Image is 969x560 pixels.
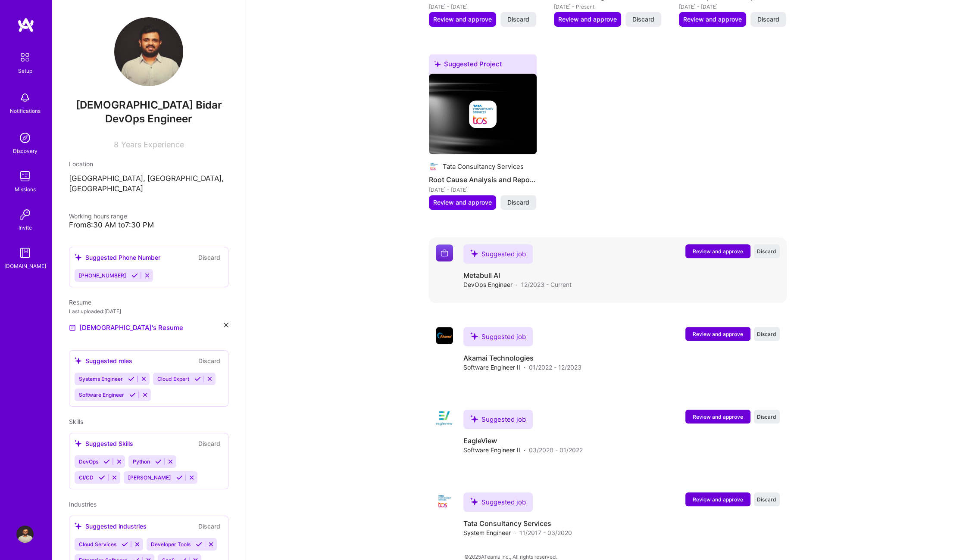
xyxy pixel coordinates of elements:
div: Suggested job [463,492,533,512]
img: Company logo [436,327,453,344]
div: [DOMAIN_NAME] [4,261,46,271]
span: · [524,363,525,372]
button: Review and approve [685,410,750,423]
span: Developer Tools [151,541,191,548]
img: Company logo [436,410,453,427]
div: Location [69,159,228,168]
button: Review and approve [685,244,750,258]
span: 8 [114,140,119,149]
span: Review and approve [683,15,742,24]
i: Reject [144,272,150,279]
span: Industries [69,501,97,508]
h4: Metabull AI [463,271,572,280]
a: [DEMOGRAPHIC_DATA]'s Resume [69,323,183,333]
span: Python [133,458,150,465]
i: Accept [99,474,105,481]
span: Discard [757,248,776,255]
span: DevOps [79,458,98,465]
span: Discard [507,198,529,207]
div: Suggested Project [429,54,537,77]
div: Tata Consultancy Services [443,162,524,171]
button: Discard [754,410,780,423]
img: teamwork [16,168,34,185]
div: Setup [18,66,32,75]
span: Working hours range [69,212,127,220]
i: Accept [176,474,183,481]
button: Discard [196,521,223,531]
i: Accept [122,541,128,548]
span: Software Engineer II [463,363,520,372]
span: Skills [69,418,83,425]
i: icon SuggestedTeams [75,357,82,364]
i: Accept [103,458,110,465]
button: Review and approve [554,12,621,27]
img: Company logo [436,244,453,261]
span: Discard [757,496,776,503]
img: Resume [69,324,76,331]
button: Discard [500,195,536,210]
span: Software Engineer II [463,445,520,454]
img: Company logo [436,492,453,510]
button: Review and approve [679,12,746,27]
span: Review and approve [558,15,617,24]
h4: EagleView [463,436,583,445]
span: DevOps Engineer [105,112,192,125]
img: User Avatar [114,17,183,86]
i: Accept [128,376,134,382]
button: Discard [754,244,780,258]
img: Invite [16,206,34,223]
div: Suggested Skills [75,439,133,448]
i: icon SuggestedTeams [470,249,478,257]
h4: Tata Consultancy Services [463,519,572,528]
i: Accept [131,272,138,279]
i: Reject [208,541,214,548]
div: [DATE] - [DATE] [679,2,787,11]
i: Reject [142,392,148,398]
img: guide book [16,244,34,261]
i: Reject [116,458,122,465]
button: Discard [196,439,223,448]
i: icon SuggestedTeams [470,498,478,505]
span: Resume [69,299,91,306]
div: From 8:30 AM to 7:30 PM [69,221,228,230]
button: Review and approve [685,492,750,506]
button: Review and approve [429,12,496,27]
span: · [524,445,525,454]
div: Missions [15,185,36,194]
i: Accept [194,376,201,382]
h4: Akamai Technologies [463,353,581,363]
button: Review and approve [429,195,496,210]
i: icon SuggestedTeams [470,415,478,423]
span: Discard [507,15,529,24]
span: [PHONE_NUMBER] [79,272,126,279]
span: Discard [632,15,654,24]
span: DevOps Engineer [463,280,513,289]
span: [PERSON_NAME] [128,474,171,481]
i: icon SuggestedTeams [470,332,478,340]
span: Cloud Expert [157,376,189,382]
i: Reject [141,376,147,382]
a: User Avatar [14,526,36,543]
img: cover [429,74,537,155]
div: [DATE] - Present [554,2,662,11]
img: discovery [16,129,34,146]
span: Years Experience [121,140,184,149]
img: Company logo [469,100,497,128]
p: [GEOGRAPHIC_DATA], [GEOGRAPHIC_DATA], [GEOGRAPHIC_DATA] [69,174,228,194]
span: 12/2023 - Current [521,280,572,289]
span: Systems Engineer [79,376,123,382]
div: Suggested roles [75,356,132,365]
div: Suggested industries [75,522,147,531]
span: 01/2022 - 12/2023 [529,363,581,372]
span: Review and approve [693,413,743,420]
div: [DATE] - [DATE] [429,2,537,11]
div: Last uploaded: [DATE] [69,307,228,316]
div: Suggested job [463,327,533,346]
div: Notifications [10,106,41,115]
span: Cloud Services [79,541,116,548]
button: Review and approve [685,327,750,341]
button: Discard [500,12,536,27]
i: icon Close [224,323,228,327]
div: Suggested job [463,410,533,429]
i: Accept [196,541,202,548]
